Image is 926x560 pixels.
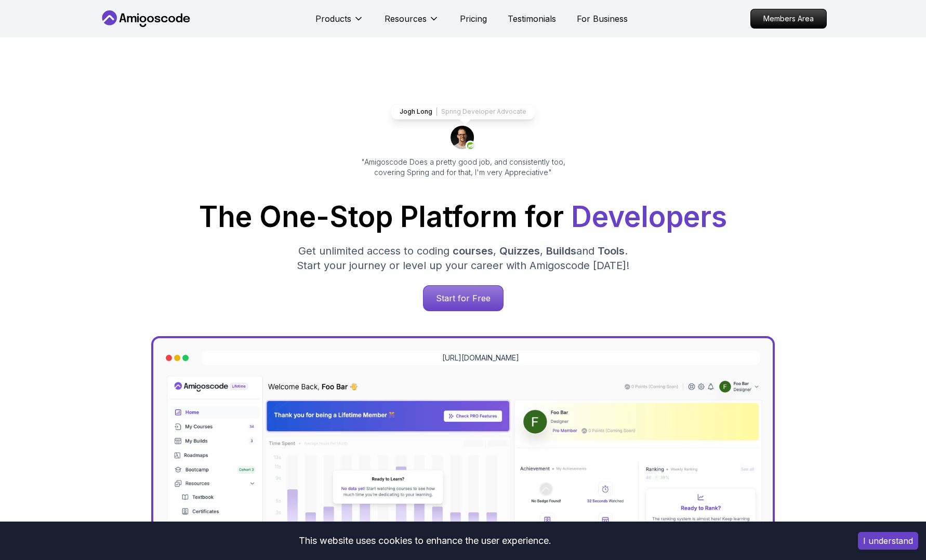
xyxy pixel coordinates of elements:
span: Tools [598,245,625,257]
button: Accept cookies [858,532,918,550]
span: Builds [546,245,576,257]
a: [URL][DOMAIN_NAME] [442,353,519,363]
a: Members Area [750,9,827,29]
p: Jogh Long [400,108,432,116]
p: Start for Free [424,286,503,311]
p: Spring Developer Advocate [441,108,526,116]
span: Quizzes [499,245,540,257]
button: Resources [385,12,439,33]
a: For Business [577,12,628,25]
span: Developers [571,199,727,234]
h1: The One-Stop Platform for [108,203,818,231]
p: Resources [385,12,427,25]
span: courses [453,245,493,257]
p: Members Area [751,9,826,28]
div: This website uses cookies to enhance the user experience. [8,529,842,552]
a: Start for Free [423,285,504,311]
img: josh long [451,126,475,151]
a: Pricing [460,12,487,25]
a: Testimonials [508,12,556,25]
p: "Amigoscode Does a pretty good job, and consistently too, covering Spring and for that, I'm very ... [347,157,579,178]
p: Products [315,12,351,25]
button: Products [315,12,364,33]
p: Get unlimited access to coding , , and . Start your journey or level up your career with Amigosco... [288,244,638,273]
